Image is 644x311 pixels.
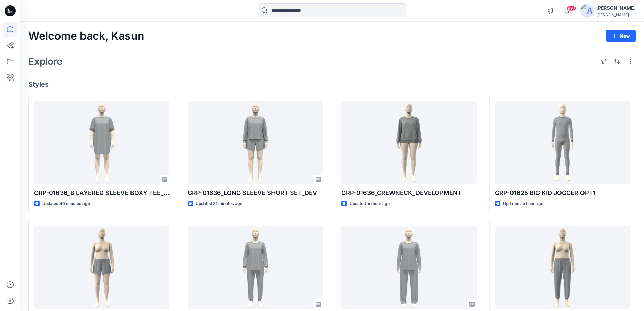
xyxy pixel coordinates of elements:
[42,200,90,207] p: Updated 40 minutes ago
[350,200,390,207] p: Updated an hour ago
[495,188,630,198] p: GRP-01625 BIG KID JOGGER OPT1
[341,101,477,184] a: GRP-01636_CREWNECK_DEVELOPMENT
[596,12,636,17] div: [PERSON_NAME]
[34,101,169,184] a: GRP-01636_B LAYERED SLEEVE BOXY TEE_DEV
[580,4,594,18] img: avatar
[34,226,169,309] a: GRP-01636_SHORT_DEVELOPMENT
[503,200,543,207] p: Updated an hour ago
[28,56,63,67] h2: Explore
[28,80,636,88] h4: Styles
[495,101,630,184] a: GRP-01625 BIG KID JOGGER OPT1
[566,6,576,11] span: 99+
[28,30,144,42] h2: Welcome back, Kasun
[341,226,477,309] a: GRP-01625 MOM LONG SLEEVE WIDE LEG_DEV
[495,226,630,309] a: GRP-01636_JOGGER_DEVELOPMENT
[188,226,323,309] a: GRP-01625-MOM LONG SLEEVE JOGGER_DEV_REV2
[341,188,477,198] p: GRP-01636_CREWNECK_DEVELOPMENT
[188,188,323,198] p: GRP-01636_LONG SLEEVE SHORT SET_DEV
[34,188,169,198] p: GRP-01636_B LAYERED SLEEVE BOXY TEE_DEV
[596,4,636,12] div: [PERSON_NAME]
[196,200,242,207] p: Updated 31 minutes ago
[188,101,323,184] a: GRP-01636_LONG SLEEVE SHORT SET_DEV
[606,30,636,42] button: New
